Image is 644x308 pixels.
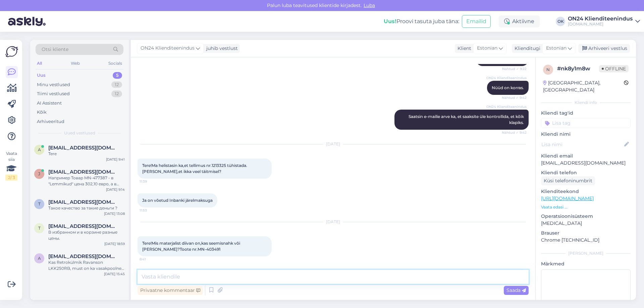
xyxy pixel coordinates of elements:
[501,95,527,100] span: Nähtud ✓ 9:42
[5,45,18,58] img: Askly Logo
[541,141,623,148] input: Lisa nimi
[104,211,125,216] div: [DATE] 13:08
[568,16,640,27] a: ON24 Klienditeenindus[DOMAIN_NAME]
[578,44,630,53] div: Arhiveeri vestlus
[48,199,118,205] span: tseberjaolga@mail.ru
[543,79,624,94] div: [GEOGRAPHIC_DATA], [GEOGRAPHIC_DATA]
[106,157,125,162] div: [DATE] 9:41
[37,109,47,116] div: Kõik
[140,179,165,184] span: 11:39
[541,230,631,237] p: Brauser
[541,176,595,185] div: Küsi telefoninumbrit
[38,147,41,152] span: a
[111,90,122,97] div: 12
[501,130,527,135] span: Nähtud ✓ 9:42
[499,15,540,27] div: Aktiivne
[69,59,81,68] div: Web
[541,160,631,167] p: [EMAIL_ADDRESS][DOMAIN_NAME]
[204,45,238,52] div: juhib vestlust
[48,223,118,229] span: trulling@mail.ru
[599,65,629,72] span: Offline
[142,198,213,203] span: Ja on võetud Inbanki järelmaksuga
[541,100,631,106] div: Kliendi info
[48,253,118,259] span: aniitamatkur676@gmail.com
[409,114,525,125] span: Saatsin e-mailie arve ka, et saaksite üle kontrollida, et kõik klapiks.
[541,169,631,176] p: Kliendi telefon
[541,188,631,195] p: Klienditeekond
[37,100,62,107] div: AI Assistent
[541,131,631,138] p: Kliendi nimi
[48,175,125,187] div: Например Товар MN-477387 - в "Lemmikud" цена 302,10 евро, а в корзине уже 355,41 евро
[541,118,631,128] input: Lisa tag
[138,219,529,225] div: [DATE]
[111,81,122,88] div: 12
[38,226,41,231] span: t
[546,67,550,72] span: n
[104,241,125,246] div: [DATE] 18:59
[38,171,40,176] span: j
[48,151,125,157] div: Tere
[568,16,633,21] div: ON24 Klienditeenindus
[541,110,631,117] p: Kliendi tag'id
[48,229,125,241] div: В избранном и в корзине разные цены.
[541,260,631,267] p: Märkmed
[37,72,46,79] div: Uus
[104,271,125,276] div: [DATE] 15:45
[48,169,118,175] span: jamkitoria@gmail.com
[38,256,41,261] span: a
[556,17,565,26] div: OK
[462,15,491,28] button: Emailid
[5,175,17,181] div: 2 / 3
[37,118,64,125] div: Arhiveeritud
[541,237,631,244] p: Chrome [TECHNICAL_ID]
[5,150,17,181] div: Vaata siia
[48,259,125,271] div: Kas Retrokülmik Ravanson LKK250RB, must on ka vasakpoolne avanemine? Millistel musta värvi retrok...
[486,104,527,109] span: ON24 Klienditeenindus
[140,257,165,262] span: 8:41
[541,204,631,210] p: Vaata edasi ...
[140,208,165,213] span: 11:53
[37,90,70,97] div: Tiimi vestlused
[506,287,526,293] span: Saada
[64,130,95,136] span: Uued vestlused
[142,241,241,252] span: Tere!Mis materjalist diivan on,kas seemisnahk või [PERSON_NAME]?Toote nr.MN-403491
[541,213,631,220] p: Operatsioonisüsteem
[38,201,41,206] span: t
[106,187,125,192] div: [DATE] 9:14
[138,141,529,147] div: [DATE]
[384,17,459,25] div: Proovi tasuta juba täna:
[568,21,633,27] div: [DOMAIN_NAME]
[477,45,497,52] span: Estonian
[362,2,377,8] span: Luba
[384,18,396,24] b: Uus!
[541,220,631,227] p: [MEDICAL_DATA]
[541,195,594,201] a: [URL][DOMAIN_NAME]
[492,85,524,90] span: Nüüd on korras.
[541,250,631,256] div: [PERSON_NAME]
[512,45,540,52] div: Klienditugi
[546,45,567,52] span: Estonian
[541,152,631,160] p: Kliendi email
[486,75,527,80] span: ON24 Klienditeenindus
[142,163,247,174] span: Tere!Ma helistasin ka,et tellimus nr.1213325 tühistada.[PERSON_NAME],et ikka veel täitmisel?
[48,145,118,151] span: anukukk11@gmail.com
[48,205,125,211] div: Такое качество за такие деньги ?
[107,59,123,68] div: Socials
[36,59,43,68] div: All
[501,66,527,71] span: Nähtud ✓ 9:22
[455,45,471,52] div: Klient
[141,45,195,52] span: ON24 Klienditeenindus
[37,81,70,88] div: Minu vestlused
[557,65,599,73] div: # nk8y1m8w
[138,286,203,295] div: Privaatne kommentaar
[42,46,68,53] span: Otsi kliente
[113,72,122,79] div: 5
